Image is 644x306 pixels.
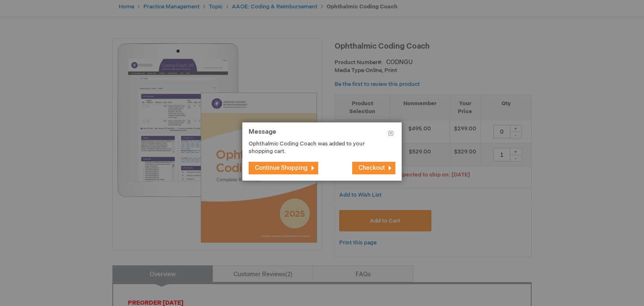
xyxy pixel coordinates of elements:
button: Continue Shopping [249,162,318,174]
span: Continue Shopping [255,164,308,171]
h1: Message [249,129,395,140]
button: Checkout [352,162,395,174]
p: Ophthalmic Coding Coach was added to your shopping cart. [249,140,383,156]
span: Checkout [358,164,385,171]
